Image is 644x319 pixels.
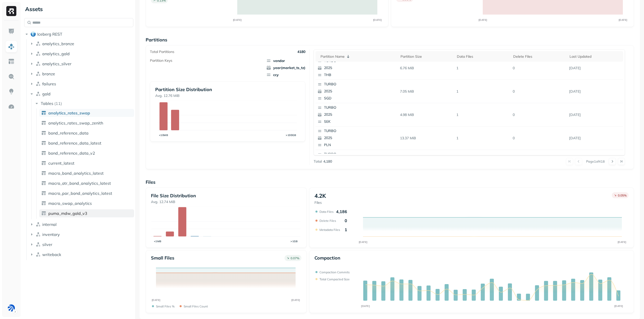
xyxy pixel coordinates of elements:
[324,112,373,117] p: 2025
[151,255,174,261] p: Small files
[511,64,567,73] p: 0
[315,150,375,173] button: TURBO2025NZD
[454,134,511,143] p: 1
[266,65,305,70] span: year(market_ts_tz)
[48,141,101,146] span: bond_reference_data_latest
[29,220,134,228] button: internal
[618,18,627,22] tspan: [DATE]
[41,201,46,206] img: table
[34,99,134,107] button: Tables(11)
[42,61,71,66] span: analytics_silver
[400,54,452,59] div: Partition size
[29,40,134,48] button: analytics_bronze
[398,87,454,96] p: 7.05 MiB
[42,222,57,227] span: internal
[8,304,15,311] img: BAM Dev
[39,209,134,217] a: puma_mdw_gold_v3
[319,277,350,281] p: Total compacted size
[48,181,111,186] span: macro_otr_bond_analytics_latest
[6,6,16,16] img: Ryft
[39,169,134,177] a: macro_bond_analytics_latest
[511,134,567,143] p: 0
[29,230,134,238] button: inventory
[39,109,134,117] a: analytics_rates_swap
[29,50,134,58] button: analytics_gold
[570,54,621,59] div: Last updated
[315,103,375,126] button: TURBO2025SEK
[8,103,15,110] img: Optimization
[36,51,41,56] img: namespace
[41,171,46,176] img: table
[151,298,160,302] tspan: [DATE]
[146,37,634,43] p: Partitions
[323,159,332,164] p: 4,180
[478,18,487,22] tspan: [DATE]
[48,110,90,115] span: analytics_rates_swap
[324,66,373,71] p: 2025
[36,242,41,247] img: namespace
[155,87,300,92] p: Partition Size Distribution
[39,179,134,187] a: macro_otr_bond_analytics_latest
[42,71,55,76] span: bronze
[618,194,627,197] p: 0.05 %
[454,87,511,96] p: 1
[41,181,46,186] img: table
[511,110,567,119] p: 0
[159,134,168,137] tspan: <10MB
[315,56,375,80] button: TURBO2025THB
[41,120,46,125] img: table
[398,134,454,143] p: 13.37 MiB
[8,73,15,80] img: Query Explorer
[315,80,375,103] button: TURBO2025SGD
[567,134,623,143] p: Oct 2, 2025
[8,28,15,35] img: Dashboard
[151,200,301,204] p: Avg. 12.74 MiB
[511,87,567,96] p: 0
[8,58,15,65] img: Asset Explorer
[39,199,134,207] a: macro_swap_analytics
[54,101,62,106] p: ( 11 )
[319,228,340,232] p: Metadata Files
[42,242,52,247] span: silver
[324,82,373,87] p: TURBO
[286,134,296,137] tspan: >100GB
[154,240,161,243] tspan: <1MB
[8,88,15,95] img: Insights
[42,41,74,46] span: analytics_bronze
[41,141,46,146] img: table
[314,200,326,205] p: Files
[48,131,89,136] span: bond_reference_data
[454,64,511,73] p: 1
[41,101,53,106] span: Tables
[48,120,103,125] span: analytics_rates_swap_zenith
[398,64,454,73] p: 6.76 MiB
[48,191,112,196] span: macro_par_bond_analytics_latest
[36,232,41,237] img: namespace
[36,252,41,257] img: namespace
[266,72,305,77] span: ccy
[319,219,336,223] p: Delete Files
[39,159,134,167] a: current_latest
[454,110,511,119] p: 1
[314,159,322,164] p: Total
[24,5,133,13] div: Assets
[48,171,104,176] span: macro_bond_analytics_latest
[324,96,373,101] p: SGD
[314,192,326,199] p: 4.2K
[36,71,41,76] img: namespace
[42,252,61,257] span: writeback
[155,93,300,98] p: Avg. 12.76 MiB
[146,179,634,185] p: Files
[297,49,305,54] p: 4180
[567,110,623,119] p: Oct 1, 2025
[37,32,62,37] span: Iceberg REST
[156,304,175,308] p: Small files %
[41,151,46,156] img: table
[324,105,373,110] p: TURBO
[8,43,15,50] img: Assets
[48,161,74,166] span: current_latest
[320,53,395,59] div: Partition name
[41,161,46,166] img: table
[48,211,87,216] span: puma_mdw_gold_v3
[42,91,51,96] span: gold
